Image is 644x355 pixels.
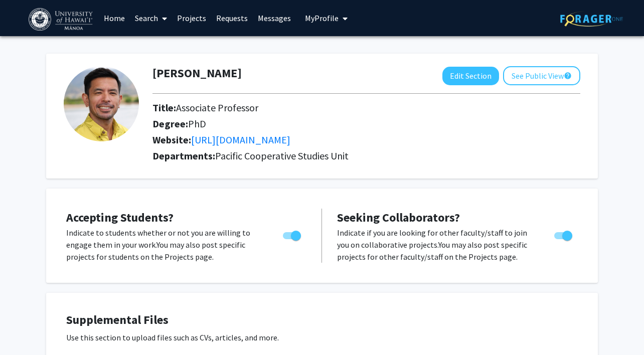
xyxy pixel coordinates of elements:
h2: Website: [152,134,480,146]
span: My Profile [305,13,339,23]
p: Use this section to upload files such as CVs, articles, and more. [66,331,578,343]
h2: Title: [152,102,480,114]
button: Edit Section [442,67,499,85]
a: Opens in a new tab [191,133,290,146]
span: Associate Professor [176,101,258,114]
img: ForagerOne Logo [560,11,623,27]
iframe: Chat [8,310,43,347]
h4: Supplemental Files [66,313,578,327]
p: Indicate to students whether or not you are willing to engage them in your work. You may also pos... [66,227,264,263]
h2: Departments: [145,150,588,162]
mat-icon: help [564,70,572,82]
button: See Public View [503,66,580,85]
img: Profile Picture [64,66,139,141]
a: Messages [253,1,296,36]
span: Seeking Collaborators? [337,210,460,225]
a: Projects [172,1,211,36]
a: Home [99,1,130,36]
p: Indicate if you are looking for other faculty/staff to join you on collaborative projects. You ma... [337,227,535,263]
h2: Degree: [152,118,480,130]
h1: [PERSON_NAME] [152,66,242,81]
div: Toggle [550,227,578,242]
a: Search [130,1,172,36]
div: Toggle [279,227,306,242]
img: University of Hawaiʻi at Mānoa Logo [29,8,95,31]
span: Pacific Cooperative Studies Unit [215,149,349,162]
a: Requests [211,1,253,36]
span: PhD [188,117,206,130]
span: Accepting Students? [66,210,174,225]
